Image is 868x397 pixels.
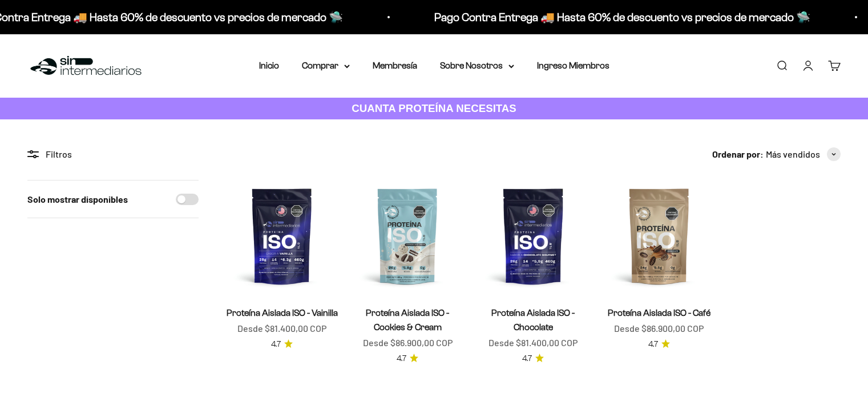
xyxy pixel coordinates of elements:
sale-price: Desde $86.900,00 COP [363,335,453,350]
summary: Comprar [302,58,350,73]
a: 4.74.7 de 5.0 estrellas [271,338,293,351]
sale-price: Desde $81.400,00 COP [488,335,578,350]
span: 4.7 [397,352,406,365]
label: Solo mostrar disponibles [27,192,128,207]
strong: CUANTA PROTEÍNA NECESITAS [352,102,516,114]
p: Pago Contra Entrega 🚚 Hasta 60% de descuento vs precios de mercado 🛸 [418,8,794,26]
div: Filtros [27,147,199,162]
a: Ingreso Miembros [537,61,609,70]
button: Más vendidos [766,147,841,162]
sale-price: Desde $86.900,00 COP [614,321,704,336]
summary: Sobre Nosotros [440,58,514,73]
span: 4.7 [648,338,658,351]
a: Proteína Aislada ISO - Café [608,308,710,318]
a: Proteína Aislada ISO - Vainilla [227,308,338,318]
a: Proteína Aislada ISO - Chocolate [491,308,575,332]
a: Inicio [259,61,279,70]
span: Más vendidos [766,147,820,162]
span: Ordenar por: [712,147,764,162]
sale-price: Desde $81.400,00 COP [237,321,326,336]
a: Membresía [373,61,417,70]
a: 4.74.7 de 5.0 estrellas [397,352,418,365]
a: 4.74.7 de 5.0 estrellas [522,352,544,365]
a: 4.74.7 de 5.0 estrellas [648,338,670,351]
a: Proteína Aislada ISO - Cookies & Cream [366,308,449,332]
span: 4.7 [522,352,532,365]
span: 4.7 [271,338,281,351]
